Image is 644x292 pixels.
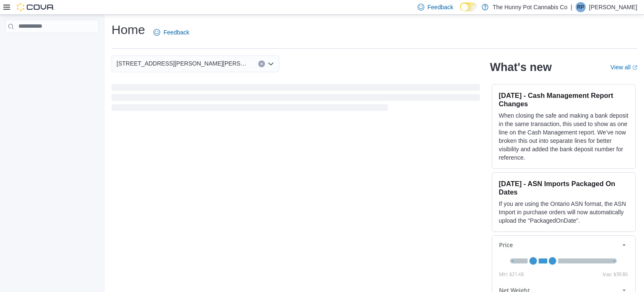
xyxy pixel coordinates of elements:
[164,28,189,37] span: Feedback
[428,3,453,11] span: Feedback
[17,3,55,11] img: Cova
[610,64,637,71] a: View allExternal link
[499,179,628,196] h3: [DATE] - ASN Imports Packaged On Dates
[117,58,250,68] span: [STREET_ADDRESS][PERSON_NAME][PERSON_NAME]
[150,24,192,41] a: Feedback
[112,86,480,113] span: Loading
[493,2,567,12] p: The Hunny Pot Cannabis Co
[5,35,99,55] nav: Complex example
[112,21,145,38] h1: Home
[499,200,628,225] p: If you are using the Ontario ASN format, the ASN Import in purchase orders will now automatically...
[490,61,552,74] h2: What's new
[632,65,637,70] svg: External link
[577,2,584,12] span: RP
[499,111,628,162] p: When closing the safe and making a bank deposit in the same transaction, this used to show as one...
[499,91,628,108] h3: [DATE] - Cash Management Report Changes
[460,11,460,12] span: Dark Mode
[576,2,586,12] div: Roger Pease
[460,3,478,11] input: Dark Mode
[589,2,637,12] p: [PERSON_NAME]
[267,61,274,67] button: Open list of options
[571,2,572,12] p: |
[258,61,265,67] button: Clear input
